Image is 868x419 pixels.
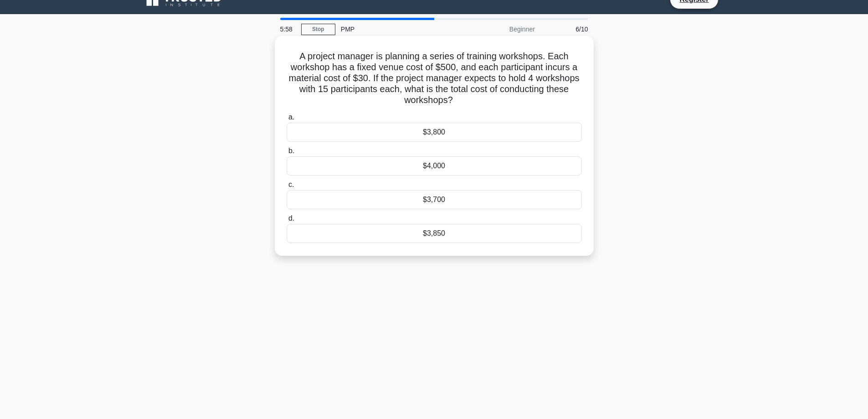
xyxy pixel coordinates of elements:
[287,156,582,176] div: $4,000
[288,147,294,155] span: b.
[288,181,294,188] span: c.
[461,20,540,38] div: Beginner
[335,20,461,38] div: PMP
[275,20,301,38] div: 5:58
[287,190,582,209] div: $3,700
[540,20,594,38] div: 6/10
[288,113,294,121] span: a.
[301,24,335,35] a: Stop
[287,123,582,142] div: $3,800
[286,51,583,106] h5: A project manager is planning a series of training workshops. Each workshop has a fixed venue cos...
[287,224,582,243] div: $3,850
[288,214,294,222] span: d.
